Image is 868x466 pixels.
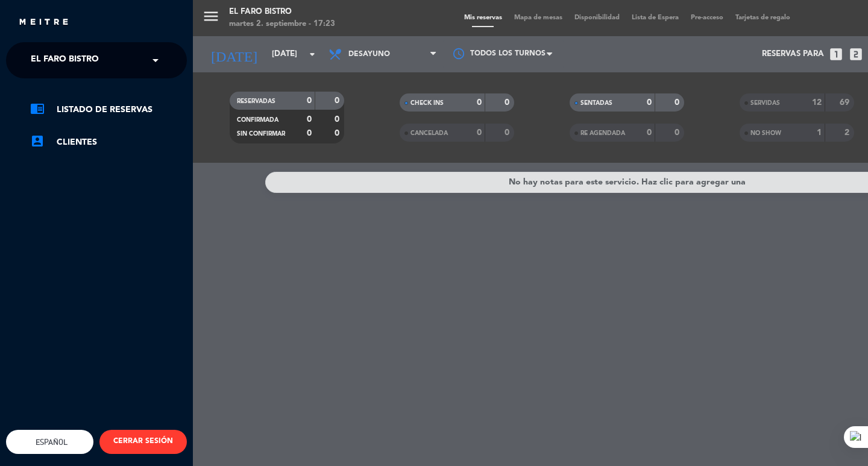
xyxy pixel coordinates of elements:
span: El Faro Bistro [31,48,99,73]
i: chrome_reader_mode [30,101,45,116]
button: CERRAR SESIÓN [99,430,187,454]
img: MEITRE [18,18,69,27]
a: account_boxClientes [30,135,187,150]
span: Español [33,438,68,447]
i: account_box [30,134,45,148]
a: chrome_reader_modeListado de Reservas [30,102,187,117]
